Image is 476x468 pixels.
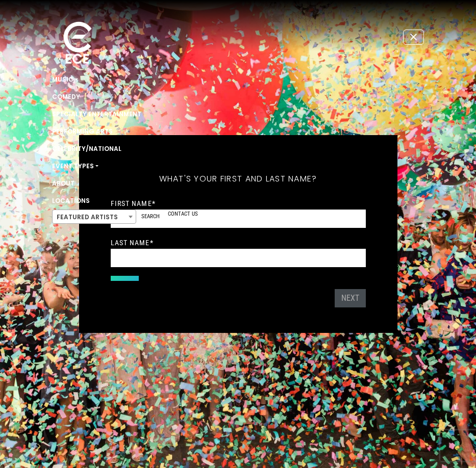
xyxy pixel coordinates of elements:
[52,210,136,224] span: Featured Artists
[165,210,201,224] a: Contact Us
[52,175,424,192] a: About
[52,106,424,123] a: Specialty Entertainment
[52,88,424,106] a: Comedy
[52,123,424,140] a: Performing Arts
[403,30,424,45] button: Toggle navigation
[53,210,136,224] span: Featured Artists
[52,158,424,175] a: Event Types
[52,71,424,88] a: Music
[138,210,163,224] a: Search
[52,140,424,158] a: Celebrity/National
[52,192,424,210] a: Locations
[52,19,103,68] img: ece_new_logo_whitev2-1.png
[111,238,154,247] label: Last Name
